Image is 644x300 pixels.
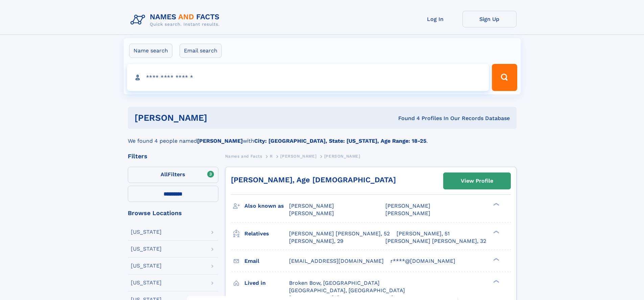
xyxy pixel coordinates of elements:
[128,129,517,145] div: We found 4 people named with .
[492,202,500,207] div: ❯
[244,277,289,289] h3: Lived in
[131,229,162,235] div: [US_STATE]
[408,11,462,27] a: Log In
[289,230,390,237] a: [PERSON_NAME] [PERSON_NAME], 52
[492,257,500,261] div: ❯
[128,11,225,29] img: Logo Names and Facts
[135,114,303,122] h1: [PERSON_NAME]
[270,152,273,160] a: R
[231,176,396,184] a: [PERSON_NAME], Age [DEMOGRAPHIC_DATA]
[492,279,500,283] div: ❯
[461,173,493,189] div: View Profile
[385,210,430,216] span: [PERSON_NAME]
[324,154,360,159] span: [PERSON_NAME]
[397,230,450,237] a: [PERSON_NAME], 51
[280,152,316,160] a: [PERSON_NAME]
[385,203,430,209] span: [PERSON_NAME]
[303,115,510,122] div: Found 4 Profiles In Our Records Database
[289,210,334,216] span: [PERSON_NAME]
[289,287,405,294] span: [GEOGRAPHIC_DATA], [GEOGRAPHIC_DATA]
[462,11,517,27] a: Sign Up
[244,228,289,239] h3: Relatives
[128,210,218,216] div: Browse Locations
[131,246,162,252] div: [US_STATE]
[129,44,172,58] label: Name search
[180,44,222,58] label: Email search
[244,200,289,212] h3: Also known as
[225,152,262,160] a: Names and Facts
[444,173,510,189] a: View Profile
[127,64,489,91] input: search input
[289,237,343,245] a: [PERSON_NAME], 29
[492,64,517,91] button: Search Button
[270,154,273,159] span: R
[244,255,289,267] h3: Email
[161,171,168,178] span: All
[128,153,218,159] div: Filters
[492,230,500,234] div: ❯
[289,203,334,209] span: [PERSON_NAME]
[280,154,316,159] span: [PERSON_NAME]
[385,237,486,245] a: [PERSON_NAME] [PERSON_NAME], 32
[197,138,243,144] b: [PERSON_NAME]
[289,258,384,264] span: [EMAIL_ADDRESS][DOMAIN_NAME]
[131,263,162,269] div: [US_STATE]
[289,280,380,286] span: Broken Bow, [GEOGRAPHIC_DATA]
[131,280,162,285] div: [US_STATE]
[128,167,218,183] label: Filters
[254,138,426,144] b: City: [GEOGRAPHIC_DATA], State: [US_STATE], Age Range: 18-25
